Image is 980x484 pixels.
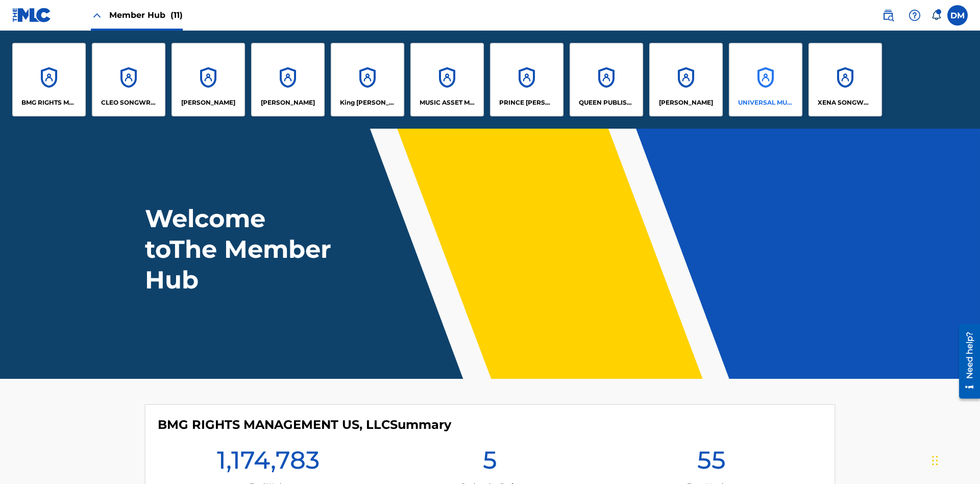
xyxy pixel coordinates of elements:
a: AccountsCLEO SONGWRITER [92,43,165,116]
p: RONALD MCTESTERSON [659,98,713,107]
p: BMG RIGHTS MANAGEMENT US, LLC [21,98,77,107]
img: search [882,9,894,21]
h4: BMG RIGHTS MANAGEMENT US, LLC [158,417,451,432]
p: PRINCE MCTESTERSON [499,98,555,107]
a: Accounts[PERSON_NAME] [171,43,245,116]
p: QUEEN PUBLISHA [579,98,634,107]
a: AccountsKing [PERSON_NAME] [331,43,404,116]
a: Public Search [878,5,898,26]
a: AccountsQUEEN PUBLISHA [570,43,643,116]
span: Member Hub [109,9,183,21]
a: Accounts[PERSON_NAME] [649,43,723,116]
p: UNIVERSAL MUSIC PUB GROUP [738,98,794,107]
span: (11) [170,10,183,20]
iframe: Chat Widget [929,435,980,484]
a: AccountsXENA SONGWRITER [808,43,882,116]
a: AccountsUNIVERSAL MUSIC PUB GROUP [729,43,802,116]
a: Accounts[PERSON_NAME] [251,43,325,116]
p: ELVIS COSTELLO [181,98,235,107]
img: Close [91,9,103,21]
a: AccountsBMG RIGHTS MANAGEMENT US, LLC [12,43,86,116]
a: AccountsPRINCE [PERSON_NAME] [490,43,563,116]
iframe: Resource Center [951,320,980,404]
img: MLC Logo [12,8,52,22]
h1: 55 [697,445,726,481]
p: King McTesterson [340,98,396,107]
h1: Welcome to The Member Hub [145,203,336,295]
p: EYAMA MCSINGER [261,98,315,107]
p: MUSIC ASSET MANAGEMENT (MAM) [420,98,475,107]
p: CLEO SONGWRITER [101,98,157,107]
div: User Menu [947,5,968,26]
div: Notifications [931,10,941,20]
img: help [909,9,921,21]
a: AccountsMUSIC ASSET MANAGEMENT (MAM) [410,43,484,116]
div: Help [904,5,925,26]
p: XENA SONGWRITER [818,98,873,107]
h1: 5 [483,445,497,481]
div: Drag [932,445,938,476]
h1: 1,174,783 [217,445,320,481]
